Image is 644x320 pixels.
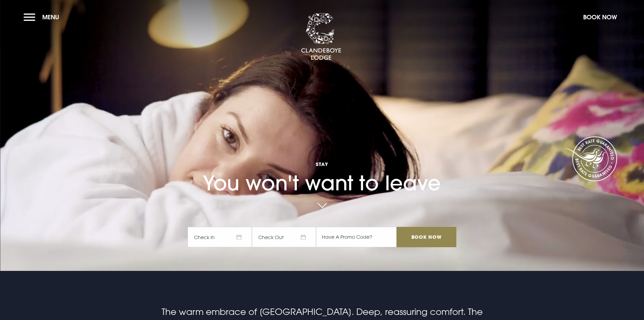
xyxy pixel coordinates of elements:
[188,161,456,167] span: Stay
[397,227,456,247] input: Book Now
[188,227,252,247] span: Check In
[580,10,620,24] button: Book Now
[252,227,316,247] span: Check Out
[188,141,456,195] h1: You won't want to leave
[24,10,63,24] button: Menu
[316,227,397,247] input: Have A Promo Code?
[301,13,341,61] img: Clandeboye Lodge
[42,13,59,21] span: Menu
